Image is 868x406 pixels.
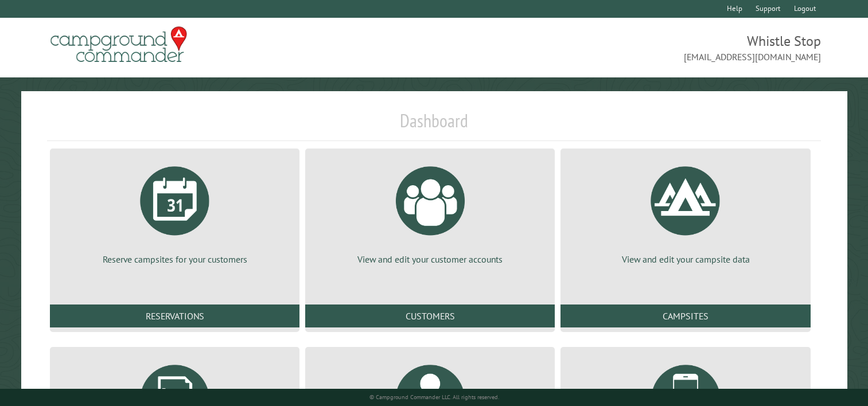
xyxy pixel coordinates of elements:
p: Reserve campsites for your customers [64,253,286,266]
p: View and edit your customer accounts [319,253,541,266]
a: Customers [305,304,555,327]
a: View and edit your customer accounts [319,158,541,266]
a: Reserve campsites for your customers [64,158,286,266]
h1: Dashboard [47,110,821,141]
span: Whistle Stop [EMAIL_ADDRESS][DOMAIN_NAME] [434,32,822,64]
a: Reservations [50,304,299,327]
small: © Campground Commander LLC. All rights reserved. [369,393,499,401]
a: Campsites [560,304,810,327]
p: View and edit your campsite data [574,253,796,266]
img: Campground Commander [47,22,190,67]
a: View and edit your campsite data [574,158,796,266]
